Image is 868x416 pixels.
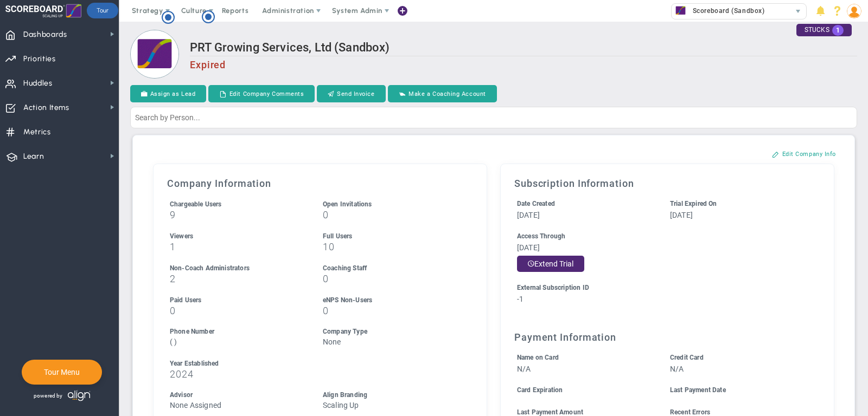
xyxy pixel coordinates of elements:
[130,107,857,128] input: Search by Person...
[517,283,803,293] div: External Subscription ID
[674,4,687,17] img: 33625.Company.photo
[170,360,219,367] span: Year Established
[130,85,206,102] button: Assign as Lead
[687,4,765,18] span: Scoreboard (Sandbox)
[388,85,497,102] button: Make a Coaching Account
[174,337,177,346] span: )
[670,211,693,219] span: [DATE]
[670,353,803,363] div: Credit Card
[514,178,820,189] h3: Subscription Information
[514,331,820,343] h3: Payment Information
[323,232,353,240] span: Full Users
[323,264,367,272] span: Coaching Staff
[670,365,684,373] span: N/A
[517,365,531,373] span: N/A
[796,24,852,36] div: STUCKS
[262,6,314,15] span: Administration
[332,6,382,15] span: System Admin
[170,200,222,208] span: Chargeable Users
[190,59,857,70] h3: Expired
[23,23,67,46] span: Dashboards
[170,401,221,409] span: None Assigned
[170,199,222,208] label: Includes Users + Open Invitations, excludes Coaching Staff
[670,199,803,209] div: Trial Expired On
[170,264,250,272] span: Non-Coach Administrators
[832,25,844,36] span: 1
[170,296,202,304] span: Paid Users
[847,4,861,18] img: 193898.Person.photo
[517,211,540,219] span: [DATE]
[670,385,803,395] div: Last Payment Date
[517,199,650,209] div: Date Created
[170,232,193,240] span: Viewers
[323,296,372,304] span: eNPS Non-Users
[790,4,806,19] span: select
[323,210,456,220] h3: 0
[323,337,341,346] span: None
[170,390,303,400] div: Advisor
[132,6,163,15] span: Strategy
[23,145,44,168] span: Learn
[23,72,53,95] span: Huddles
[170,305,303,316] h3: 0
[517,231,803,242] div: Access Through
[23,48,56,70] span: Priorities
[323,390,456,400] div: Align Branding
[22,387,137,404] div: Powered by Align
[517,243,540,252] span: [DATE]
[170,327,303,337] div: Phone Number
[323,401,359,409] span: Scaling Up
[170,210,303,220] h3: 9
[317,85,385,102] button: Send Invoice
[170,274,303,284] h3: 2
[41,367,83,377] button: Tour Menu
[323,242,456,252] h3: 10
[517,295,524,303] span: -1
[170,337,173,346] span: (
[23,121,51,144] span: Metrics
[761,145,847,162] button: Edit Company Info
[170,369,456,379] h3: 2024
[323,274,456,284] h3: 0
[517,385,650,395] div: Card Expiration
[323,327,456,337] div: Company Type
[517,256,584,272] button: Extend Trial
[323,200,372,208] span: Open Invitations
[170,242,303,252] h3: 1
[190,41,857,56] h2: PRT Growing Services, Ltd (Sandbox)
[208,85,315,102] button: Edit Company Comments
[167,178,473,189] h3: Company Information
[23,96,69,119] span: Action Items
[181,6,207,15] span: Culture
[323,305,456,316] h3: 0
[517,353,650,363] div: Name on Card
[130,30,179,79] img: Loading...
